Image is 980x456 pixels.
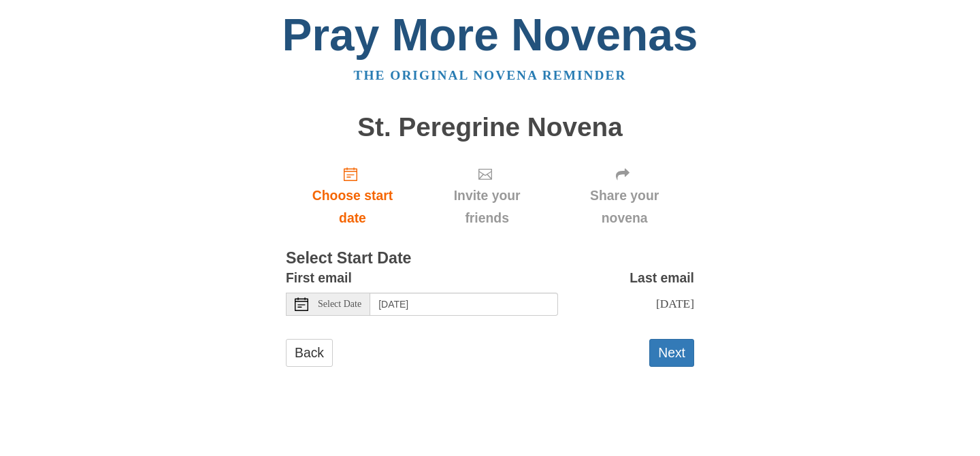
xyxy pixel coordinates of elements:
span: [DATE] [656,297,694,310]
a: The original novena reminder [354,68,627,82]
button: Next [649,339,694,367]
a: Back [286,339,333,367]
span: Invite your friends [433,184,541,229]
span: Share your novena [568,184,681,229]
h3: Select Start Date [286,250,694,267]
label: Last email [630,267,694,289]
a: Pray More Novenas [282,10,698,60]
a: Choose start date [286,155,419,236]
div: Click "Next" to confirm your start date first. [555,155,694,236]
div: Click "Next" to confirm your start date first. [419,155,555,236]
span: Select Date [318,299,361,309]
h1: St. Peregrine Novena [286,113,694,142]
label: First email [286,267,352,289]
span: Choose start date [299,184,406,229]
